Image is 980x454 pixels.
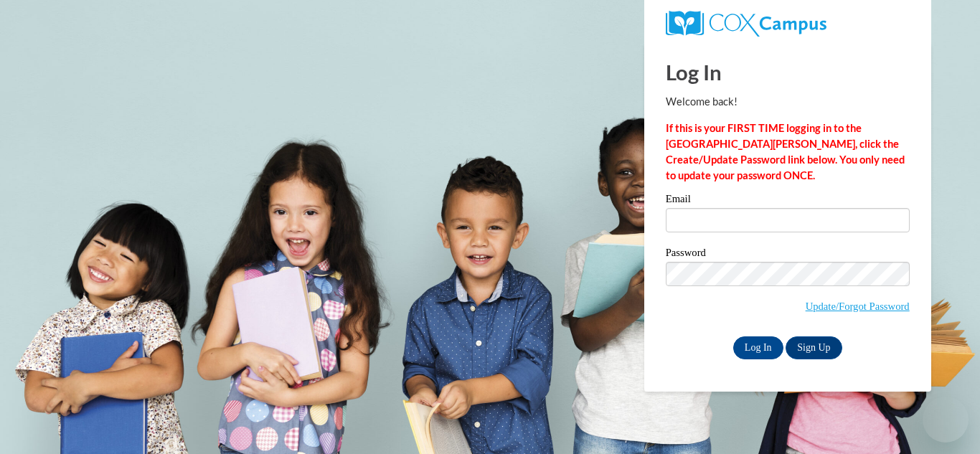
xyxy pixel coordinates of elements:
[666,194,910,208] label: Email
[666,247,910,262] label: Password
[806,301,910,312] a: Update/Forgot Password
[666,57,910,87] h1: Log In
[666,11,910,37] a: COX Campus
[666,11,826,37] img: COX Campus
[666,94,910,110] p: Welcome back!
[666,122,905,181] strong: If this is your FIRST TIME logging in to the [GEOGRAPHIC_DATA][PERSON_NAME], click the Create/Upd...
[786,336,842,359] a: Sign Up
[733,336,783,359] input: Log In
[923,397,969,443] iframe: Button to launch messaging window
